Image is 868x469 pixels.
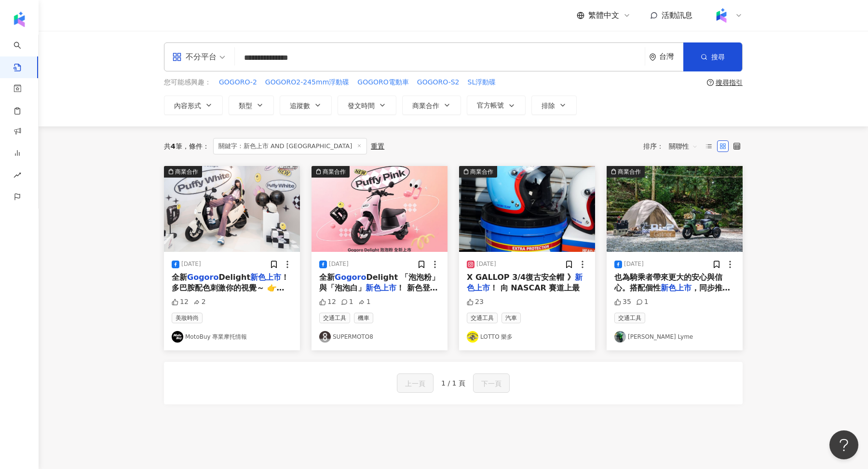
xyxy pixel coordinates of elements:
[341,297,353,307] div: 1
[412,102,439,110] span: 商業合作
[229,96,274,115] button: 類型
[459,166,595,252] div: post-image商業合作
[193,297,206,307] div: 2
[473,373,510,393] button: 下一頁
[172,273,187,282] span: 全新
[265,77,350,88] button: GOGORO2-245mm浮動碟
[12,12,27,27] img: logo icon
[661,283,692,292] mark: 新色上市
[607,166,743,252] img: post-image
[417,77,460,88] button: GOGORO-S2
[707,79,714,86] span: question-circle
[290,102,310,110] span: 追蹤數
[218,273,250,282] span: Delight
[164,78,211,87] span: 您可能感興趣：
[338,96,396,115] button: 發文時間
[542,102,555,110] span: 排除
[588,10,619,21] span: 繁體中文
[476,260,496,268] div: [DATE]
[643,138,703,154] div: 排序：
[531,96,577,115] button: 排除
[312,166,448,252] img: post-image
[319,313,350,323] span: 交通工具
[319,331,331,343] img: KOL Avatar
[348,102,375,110] span: 發文時間
[329,260,349,268] div: [DATE]
[312,166,448,252] div: post-image商業合作
[358,297,371,307] div: 1
[441,379,465,387] span: 1 / 1 頁
[397,373,434,393] button: 上一頁
[614,331,735,343] a: KOL Avatar[PERSON_NAME] Lyme
[829,430,858,459] iframe: Help Scout Beacon - Open
[323,167,346,177] div: 商業合作
[319,283,438,325] span: ！ 新色登場送首年免費保養，再享免費升級三大智慧功能，回饋最高折約 $14,000 元！
[175,167,198,177] div: 商業合作
[164,166,300,252] div: post-image商業合作
[319,273,335,282] span: 全新
[164,166,300,252] img: post-image
[683,42,742,71] button: 搜尋
[467,77,497,88] button: SL浮動碟
[468,78,496,87] span: SL浮動碟
[711,53,725,61] span: 搜尋
[239,102,252,110] span: 類型
[470,167,493,177] div: 商業合作
[218,77,258,88] button: GOGORO-2
[477,101,504,109] span: 官方帳號
[213,138,367,154] span: 關鍵字：新色上市 AND [GEOGRAPHIC_DATA]
[467,273,575,282] span: X GALLOP 3/4復古安全帽 》
[171,142,176,150] span: 4
[624,260,644,268] div: [DATE]
[712,6,731,25] img: Kolr%20app%20icon%20%281%29.png
[280,96,332,115] button: 追蹤數
[14,35,33,72] a: search
[467,331,478,343] img: KOL Avatar
[490,283,580,292] span: ！ 向 NASCAR 賽道上最
[371,142,384,150] div: 重置
[618,167,641,177] div: 商業合作
[467,273,583,292] mark: 新色上市
[662,11,692,20] span: 活動訊息
[649,54,656,61] span: environment
[172,297,189,307] div: 12
[467,297,484,307] div: 23
[319,297,336,307] div: 12
[319,273,439,292] span: Delight 「泡泡粉」與「泡泡白」
[402,96,461,115] button: 商業合作
[459,166,595,252] img: post-image
[265,78,349,87] span: GOGORO2-245mm浮動碟
[417,78,460,87] span: GOGORO-S2
[614,331,626,343] img: KOL Avatar
[357,78,408,87] span: GOGORO電動車
[187,273,218,282] mark: Gogoro
[181,260,201,268] div: [DATE]
[172,331,183,343] img: KOL Avatar
[614,273,722,292] span: 也為騎乘者帶來更大的安心與信心。搭配個性
[607,166,743,252] div: post-image商業合作
[366,283,396,292] mark: 新色上市
[172,331,292,343] a: KOL AvatarMotoBuy 專業摩托情報
[164,142,182,150] div: 共 筆
[174,102,201,110] span: 內容形式
[467,96,526,115] button: 官方帳號
[502,313,521,323] span: 汽車
[219,78,257,87] span: GOGORO-2
[636,297,649,307] div: 1
[172,52,182,62] span: appstore
[354,313,373,323] span: 機車
[467,331,587,343] a: KOL AvatarLOTTO 樂多
[319,331,440,343] a: KOL AvatarSUPERMOTO8
[669,138,698,154] span: 關聯性
[172,49,217,65] div: 不分平台
[172,313,203,323] span: 美妝時尚
[182,142,209,150] span: 條件 ：
[716,79,743,86] div: 搜尋指引
[614,313,645,323] span: 交通工具
[250,273,281,282] mark: 新色上市
[14,166,21,187] span: rise
[335,273,366,282] mark: Gogoro
[659,53,683,61] div: 台灣
[357,77,409,88] button: GOGORO電動車
[467,313,498,323] span: 交通工具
